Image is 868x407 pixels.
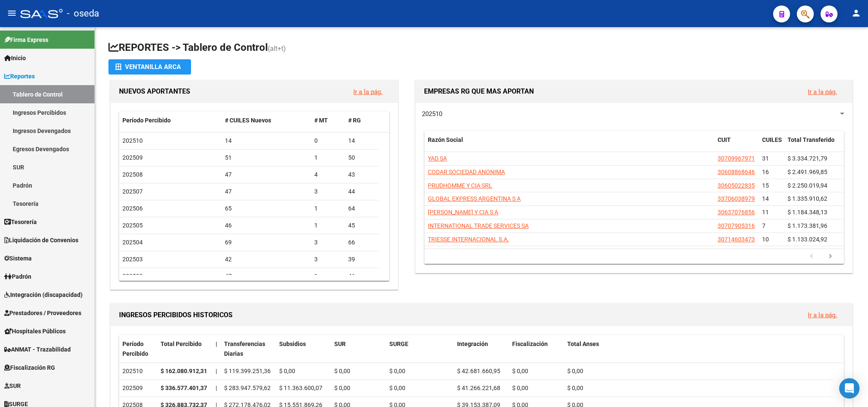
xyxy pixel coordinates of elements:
div: 66 [348,238,375,247]
span: Fiscalización RG [4,363,55,372]
span: $ 0,00 [389,368,405,374]
span: 30608868646 [718,169,755,175]
a: Ir a la pág. [808,311,837,319]
span: | [216,385,217,391]
span: Liquidación de Convenios [4,235,78,245]
span: ANMAT - Trazabilidad [4,345,71,354]
span: Fiscalización [512,341,548,347]
span: 202507 [122,188,143,195]
span: 30605022835 [718,182,755,189]
datatable-header-cell: Período Percibido [119,335,157,363]
span: 202509 [122,154,143,161]
span: $ 41.266.221,68 [457,385,500,391]
div: 3 [314,238,341,247]
button: Ir a la pág. [801,84,844,100]
datatable-header-cell: | [212,335,221,363]
div: 69 [225,238,308,247]
span: Hospitales Públicos [4,327,66,336]
span: CODAR SOCIEDAD ANONIMA [428,169,505,175]
span: Total Transferido [788,136,835,143]
span: $ 0,00 [512,385,528,391]
span: 30707905316 [718,222,755,229]
span: 14 [762,195,769,202]
span: $ 11.363.600,07 [279,385,322,391]
span: (alt+t) [268,44,286,53]
datatable-header-cell: # RG [345,111,379,130]
span: # RG [348,117,361,124]
span: | [216,368,217,374]
span: # CUILES Nuevos [225,117,271,124]
a: Ir a la pág. [808,88,837,96]
span: 202504 [122,239,143,246]
mat-icon: person [851,8,861,18]
span: 30709967971 [718,155,755,162]
span: $ 1.335.910,62 [788,195,827,202]
div: 202509 [122,383,154,393]
span: 202503 [122,256,143,263]
mat-icon: menu [7,8,17,18]
span: GLOBAL EXPRESS ARGENTINA S A [428,195,521,202]
span: SUR [334,341,346,347]
datatable-header-cell: Transferencias Diarias [221,335,276,363]
div: 44 [348,187,375,197]
button: Ir a la pág. [347,84,389,100]
span: EMPRESAS RG QUE MAS APORTAN [424,87,534,95]
datatable-header-cell: Razón Social [424,131,714,159]
span: Prestadores / Proveedores [4,308,81,318]
span: Integración (discapacidad) [4,290,83,299]
datatable-header-cell: # MT [311,111,345,130]
span: NUEVOS APORTANTES [119,87,190,95]
a: Ir a la pág. [353,88,383,96]
span: | [216,341,217,347]
div: 46 [225,221,308,230]
span: SURGE [389,341,408,347]
span: $ 283.947.579,62 [224,385,271,391]
div: 47 [225,271,308,281]
span: 202505 [122,222,143,229]
datatable-header-cell: Total Anses [564,335,833,363]
span: [PERSON_NAME] Y CIA S A [428,209,498,216]
span: 202510 [122,137,143,144]
span: YAD SA [428,155,447,162]
button: Ir a la pág. [801,307,844,323]
datatable-header-cell: Total Transferido [784,131,843,159]
span: 33706038979 [718,195,755,202]
span: SUR [4,381,21,390]
a: go to previous page [804,252,820,261]
div: 14 [348,136,375,146]
span: 31 [762,155,769,162]
span: $ 2.491.969,85 [788,169,827,175]
span: 11 [762,209,769,216]
span: $ 3.334.721,79 [788,155,827,162]
strong: $ 162.080.912,31 [161,368,207,374]
span: $ 0,00 [334,385,350,391]
span: 202502 [122,273,143,280]
span: Transferencias Diarias [224,341,265,357]
span: $ 42.681.660,95 [457,368,500,374]
span: TRIESSE INTERNACIONAL S.A. [428,236,509,243]
span: Inicio [4,53,26,63]
div: 43 [348,170,375,180]
span: # MT [314,117,328,124]
div: 14 [225,136,308,146]
span: $ 0,00 [279,368,295,374]
span: $ 1.184.348,13 [788,209,827,216]
datatable-header-cell: SUR [331,335,386,363]
datatable-header-cell: Fiscalización [509,335,564,363]
span: Reportes [4,72,35,81]
span: 30714603473 [718,236,755,243]
div: 39 [348,255,375,264]
span: $ 1.133.024,92 [788,236,827,243]
span: $ 0,00 [389,385,405,391]
span: $ 2.250.019,94 [788,182,827,189]
span: $ 0,00 [334,368,350,374]
span: CUIT [718,136,731,143]
span: $ 0,00 [567,368,583,374]
datatable-header-cell: Total Percibido [157,335,212,363]
span: 30637076856 [718,209,755,216]
span: INGRESOS PERCIBIDOS HISTORICOS [119,311,233,319]
span: Subsidios [279,341,306,347]
div: 47 [225,170,308,180]
span: CUILES [762,136,782,143]
datatable-header-cell: Período Percibido [119,111,222,130]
